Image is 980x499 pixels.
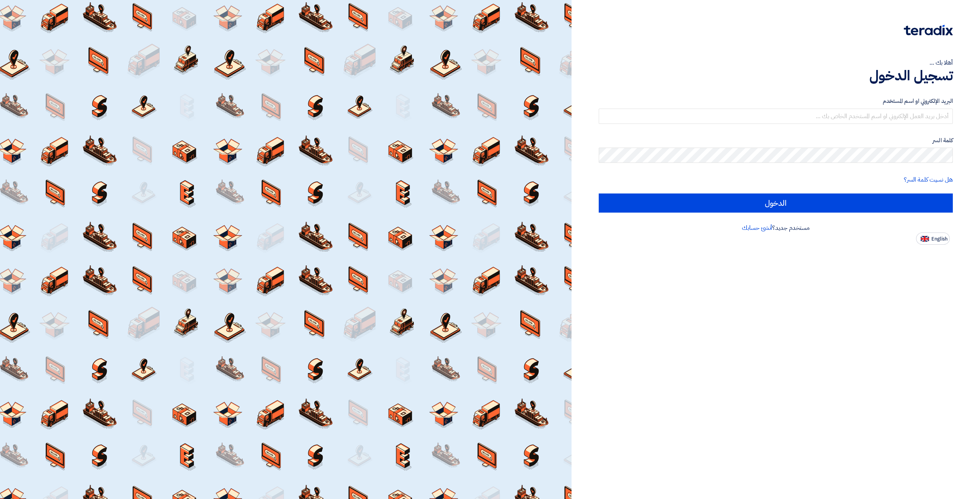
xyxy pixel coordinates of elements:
[599,67,953,84] h1: تسجيل الدخول
[599,109,953,124] input: أدخل بريد العمل الإلكتروني او اسم المستخدم الخاص بك ...
[916,232,950,245] button: English
[904,25,953,36] img: Teradix logo
[742,223,772,232] a: أنشئ حسابك
[921,236,929,242] img: en-US.png
[931,236,947,242] span: English
[599,193,953,213] input: الدخول
[599,223,953,232] div: مستخدم جديد؟
[599,58,953,67] div: أهلا بك ...
[599,97,953,106] label: البريد الإلكتروني او اسم المستخدم
[904,175,953,184] a: هل نسيت كلمة السر؟
[599,136,953,145] label: كلمة السر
